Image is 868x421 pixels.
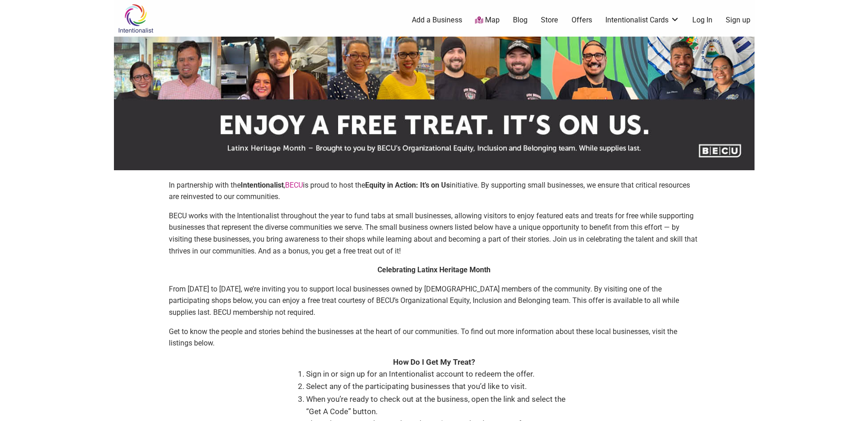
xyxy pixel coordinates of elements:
p: Get to know the people and stories behind the businesses at the heart of our communities. To find... [169,326,700,349]
p: BECU works with the Intentionalist throughout the year to fund tabs at small businesses, allowing... [169,210,700,257]
img: Intentionalist [114,4,157,33]
strong: Equity in Action: It’s on Us [365,181,450,189]
a: Map [475,15,500,26]
img: sponsor logo [114,37,755,170]
a: Sign up [726,15,750,25]
a: Store [541,15,558,25]
li: Select any of the participating businesses that you’d like to visit. [306,380,571,393]
a: Offers [571,15,592,25]
strong: How Do I Get My Treat? [393,357,475,367]
a: BECU [285,181,303,189]
a: Add a Business [412,15,462,25]
a: Blog [513,15,528,25]
strong: Celebrating Latinx Heritage Month [377,265,491,274]
strong: Intentionalist [241,181,284,189]
p: In partnership with the , is proud to host the initiative. By supporting small businesses, we ens... [169,179,700,203]
a: Intentionalist Cards [605,15,679,25]
li: Sign in or sign up for an Intentionalist account to redeem the offer. [306,368,571,380]
li: When you’re ready to check out at the business, open the link and select the “Get A Code” button. [306,393,571,418]
p: From [DATE] to [DATE], we’re inviting you to support local businesses owned by [DEMOGRAPHIC_DATA]... [169,283,700,318]
a: Log In [692,15,712,25]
